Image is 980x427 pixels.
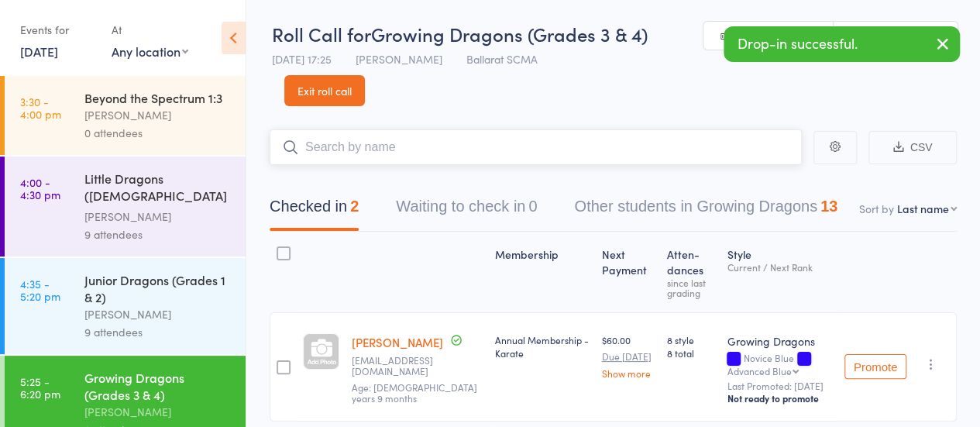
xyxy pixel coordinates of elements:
div: [PERSON_NAME] [84,403,232,421]
div: Style [720,239,838,305]
span: Roll Call for [272,21,371,46]
div: Any location [112,43,188,60]
div: Last name [897,201,949,216]
div: Growing Dragons [727,333,832,349]
div: [PERSON_NAME] [84,305,232,323]
span: Growing Dragons (Grades 3 & 4) [371,21,648,46]
a: 3:30 -4:00 pmBeyond the Spectrum 1:3[PERSON_NAME]0 attendees [5,76,246,155]
div: Growing Dragons (Grades 3 & 4) [84,369,232,403]
button: Waiting to check in0 [396,190,537,231]
span: 8 total [666,346,714,360]
div: 0 attendees [84,124,232,142]
button: Promote [844,354,906,379]
div: Current / Next Rank [727,262,832,272]
div: Next Payment [595,239,660,305]
div: Annual Membership - Karate [495,333,590,360]
div: [PERSON_NAME] [84,208,232,226]
button: CSV [868,131,957,164]
a: Show more [601,368,654,378]
button: Checked in2 [270,190,359,231]
small: Last Promoted: [DATE] [727,381,832,391]
div: Not ready to promote [727,392,832,405]
time: 3:30 - 4:00 pm [20,95,61,120]
a: Exit roll call [284,75,365,106]
div: 9 attendees [84,323,232,341]
span: Ballarat SCMA [466,51,538,67]
div: 9 attendees [84,226,232,243]
div: Events for [20,17,96,43]
div: Novice Blue [727,353,832,376]
div: Membership [489,239,596,305]
span: 8 style [666,333,714,346]
div: Advanced Blue [727,366,791,376]
span: [DATE] 17:25 [272,51,332,67]
small: Due [DATE] [601,351,654,362]
time: 4:00 - 4:30 pm [20,176,60,201]
span: Age: [DEMOGRAPHIC_DATA] years 9 months [352,381,477,405]
div: [PERSON_NAME] [84,106,232,124]
div: $60.00 [601,333,654,378]
a: 4:00 -4:30 pmLittle Dragons ([DEMOGRAPHIC_DATA] Kindy & Prep)[PERSON_NAME]9 attendees [5,157,246,257]
button: Other students in Growing Dragons13 [574,190,837,231]
div: Junior Dragons (Grades 1 & 2) [84,271,232,305]
a: [PERSON_NAME] [352,334,443,350]
div: Drop-in successful. [724,26,960,62]
time: 4:35 - 5:20 pm [20,277,60,302]
div: 2 [350,198,359,215]
label: Sort by [859,201,894,216]
time: 5:25 - 6:20 pm [20,375,60,400]
a: [DATE] [20,43,58,60]
small: zebracai@hotmail.com [352,355,483,377]
div: since last grading [666,277,714,298]
div: Little Dragons ([DEMOGRAPHIC_DATA] Kindy & Prep) [84,170,232,208]
div: Atten­dances [660,239,720,305]
div: 0 [528,198,537,215]
input: Search by name [270,129,802,165]
div: 13 [820,198,837,215]
div: Beyond the Spectrum 1:3 [84,89,232,106]
span: [PERSON_NAME] [356,51,442,67]
div: At [112,17,188,43]
a: 4:35 -5:20 pmJunior Dragons (Grades 1 & 2)[PERSON_NAME]9 attendees [5,258,246,354]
